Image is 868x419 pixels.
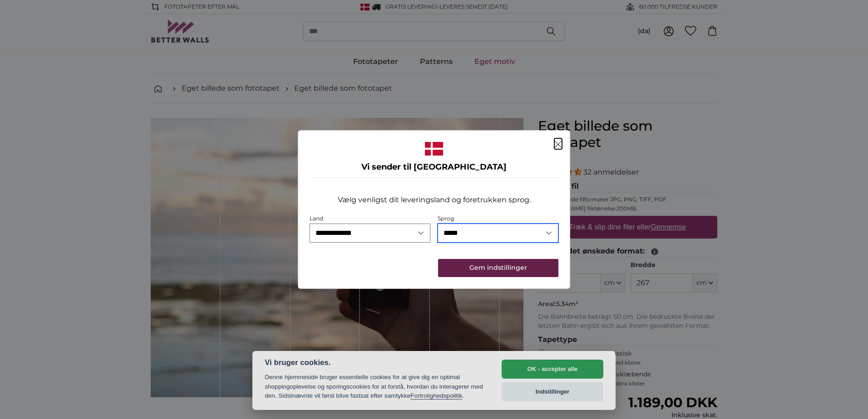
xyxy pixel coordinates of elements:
img: Danmark [425,142,443,156]
button: Gem indstillinger [438,259,558,277]
label: Sprog [438,215,454,222]
label: Land [310,215,323,222]
h4: Vi sender til [GEOGRAPHIC_DATA] [310,161,558,174]
p: Vælg venligst dit leveringsland og foretrukken sprog. [338,195,531,205]
button: Luk [554,138,562,149]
